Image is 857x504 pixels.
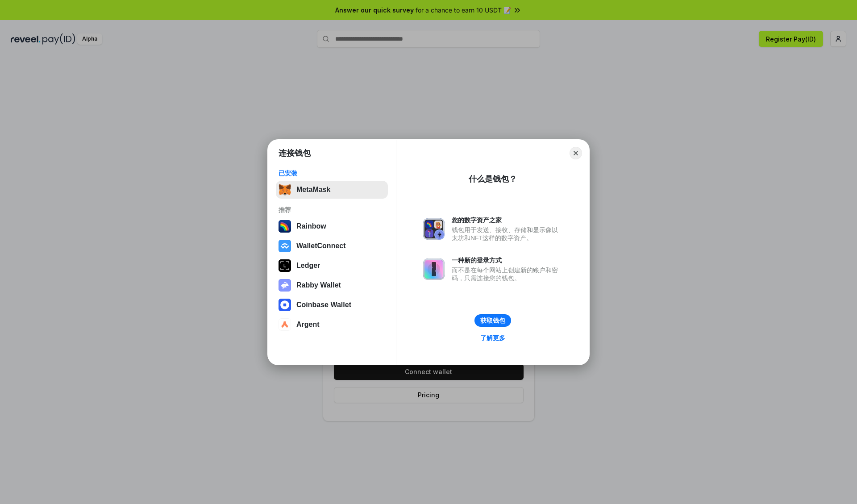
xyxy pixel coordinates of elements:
[296,262,320,270] div: Ledger
[475,332,511,344] a: 了解更多
[469,174,517,184] div: 什么是钱包？
[480,334,505,342] div: 了解更多
[276,181,388,199] button: MetaMask
[296,321,320,329] div: Argent
[279,240,291,252] img: svg+xml,%3Csvg%20width%3D%2228%22%20height%3D%2228%22%20viewBox%3D%220%200%2028%2028%22%20fill%3D...
[276,296,388,314] button: Coinbase Wallet
[452,216,562,224] div: 您的数字资产之家
[452,266,562,282] div: 而不是在每个网站上创建新的账户和密码，只需连接您的钱包。
[279,279,291,292] img: svg+xml,%3Csvg%20xmlns%3D%22http%3A%2F%2Fwww.w3.org%2F2000%2Fsvg%22%20fill%3D%22none%22%20viewBox...
[279,206,385,214] div: 推荐
[296,281,341,289] div: Rabby Wallet
[452,226,562,242] div: 钱包用于发送、接收、存储和显示像以太坊和NFT这样的数字资产。
[423,258,445,280] img: svg+xml,%3Csvg%20xmlns%3D%22http%3A%2F%2Fwww.w3.org%2F2000%2Fsvg%22%20fill%3D%22none%22%20viewBox...
[279,183,291,196] img: svg+xml,%3Csvg%20fill%3D%22none%22%20height%3D%2233%22%20viewBox%3D%220%200%2035%2033%22%20width%...
[279,148,311,158] h1: 连接钱包
[474,314,511,327] button: 获取钱包
[276,217,388,235] button: Rainbow
[276,316,388,333] button: Argent
[279,299,291,311] img: svg+xml,%3Csvg%20width%3D%2228%22%20height%3D%2228%22%20viewBox%3D%220%200%2028%2028%22%20fill%3D...
[296,222,326,230] div: Rainbow
[296,301,351,309] div: Coinbase Wallet
[296,242,346,250] div: WalletConnect
[276,257,388,275] button: Ledger
[570,147,582,159] button: Close
[279,220,291,233] img: svg+xml,%3Csvg%20width%3D%22120%22%20height%3D%22120%22%20viewBox%3D%220%200%20120%20120%22%20fil...
[296,186,330,194] div: MetaMask
[480,317,505,325] div: 获取钱包
[279,169,385,177] div: 已安装
[279,318,291,331] img: svg+xml,%3Csvg%20width%3D%2228%22%20height%3D%2228%22%20viewBox%3D%220%200%2028%2028%22%20fill%3D...
[423,218,445,240] img: svg+xml,%3Csvg%20xmlns%3D%22http%3A%2F%2Fwww.w3.org%2F2000%2Fsvg%22%20fill%3D%22none%22%20viewBox...
[276,276,388,294] button: Rabby Wallet
[276,237,388,255] button: WalletConnect
[452,256,562,264] div: 一种新的登录方式
[279,259,291,272] img: svg+xml,%3Csvg%20xmlns%3D%22http%3A%2F%2Fwww.w3.org%2F2000%2Fsvg%22%20width%3D%2228%22%20height%3...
